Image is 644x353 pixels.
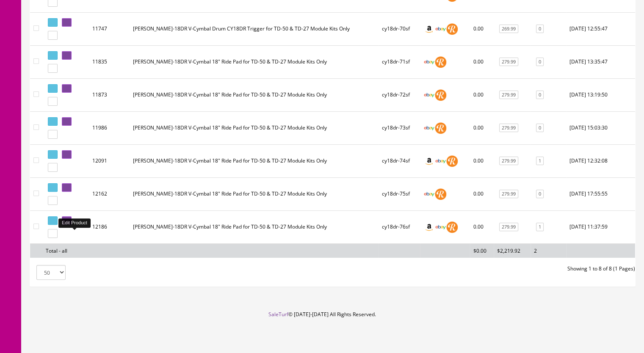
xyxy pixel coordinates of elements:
[446,221,458,233] img: reverb
[499,223,518,232] a: 279.99
[566,144,635,177] td: 2025-09-02 12:32:08
[470,177,494,210] td: 0.00
[130,45,379,78] td: Roland CY-18DR V-Cymbal 18" Ride Pad for TD-50 & TD-27 Module Kits Only
[423,122,435,134] img: ebay
[435,122,446,134] img: reverb
[423,89,435,101] img: ebay
[89,144,130,177] td: 12091
[89,45,130,78] td: 11835
[130,210,379,243] td: Roland CY-18DR V-Cymbal 18" Ride Pad for TD-50 & TD-27 Module Kits Only
[89,111,130,144] td: 11986
[379,177,420,210] td: cy18dr-75sf
[536,58,544,66] a: 0
[423,23,435,35] img: amazon
[379,45,420,78] td: cy18dr-71sf
[435,221,446,233] img: ebay
[268,311,288,318] a: SaleTurf
[58,218,91,227] div: Edit Product
[470,210,494,243] td: 0.00
[423,56,435,68] img: ebay
[470,243,494,258] td: $0.00
[566,111,635,144] td: 2025-07-14 15:03:30
[130,78,379,111] td: Roland CY-18DR V-Cymbal 18" Ride Pad for TD-50 & TD-27 Module Kits Only
[499,58,518,66] a: 279.99
[89,12,130,45] td: 11747
[536,91,544,99] a: 0
[89,177,130,210] td: 12162
[423,155,435,167] img: amazon
[470,12,494,45] td: 0.00
[446,155,458,167] img: reverb
[130,144,379,177] td: Roland CY-18DR V-Cymbal 18" Ride Pad for TD-50 & TD-27 Module Kits Only
[379,12,420,45] td: cy18dr-70sf
[566,45,635,78] td: 2025-06-02 13:35:47
[435,23,446,35] img: ebay
[89,210,130,243] td: 12186
[536,157,544,165] a: 1
[435,188,446,200] img: reverb
[566,177,635,210] td: 2025-09-22 17:55:55
[566,78,635,111] td: 2025-06-06 13:19:50
[130,177,379,210] td: Roland CY-18DR V-Cymbal 18" Ride Pad for TD-50 & TD-27 Module Kits Only
[499,190,518,199] a: 279.99
[333,265,642,273] div: Showing 1 to 8 of 8 (1 Pages)
[536,190,544,199] a: 0
[499,157,518,165] a: 279.99
[470,144,494,177] td: 0.00
[89,78,130,111] td: 11873
[566,210,635,243] td: 2025-09-30 11:37:59
[499,91,518,99] a: 279.99
[499,124,518,132] a: 279.99
[435,155,446,167] img: ebay
[435,56,446,68] img: reverb
[566,12,635,45] td: 2025-05-05 12:55:47
[435,89,446,101] img: reverb
[423,188,435,200] img: ebay
[494,243,531,258] td: $2,219.92
[499,25,518,33] a: 269.99
[379,144,420,177] td: cy18dr-74sf
[470,78,494,111] td: 0.00
[446,23,458,35] img: reverb
[470,111,494,144] td: 0.00
[536,223,544,232] a: 1
[531,243,566,258] td: 2
[42,243,89,258] td: Total - all
[379,210,420,243] td: cy18dr-76sf
[470,45,494,78] td: 0.00
[536,124,544,132] a: 0
[536,25,544,33] a: 0
[130,111,379,144] td: Roland CY-18DR V-Cymbal 18" Ride Pad for TD-50 & TD-27 Module Kits Only
[379,78,420,111] td: cy18dr-72sf
[379,111,420,144] td: cy18dr-73sf
[130,12,379,45] td: Roland CY-18DR V-Cymbal Drum CY18DR Trigger for TD-50 & TD-27 Module Kits Only
[423,221,435,233] img: amazon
